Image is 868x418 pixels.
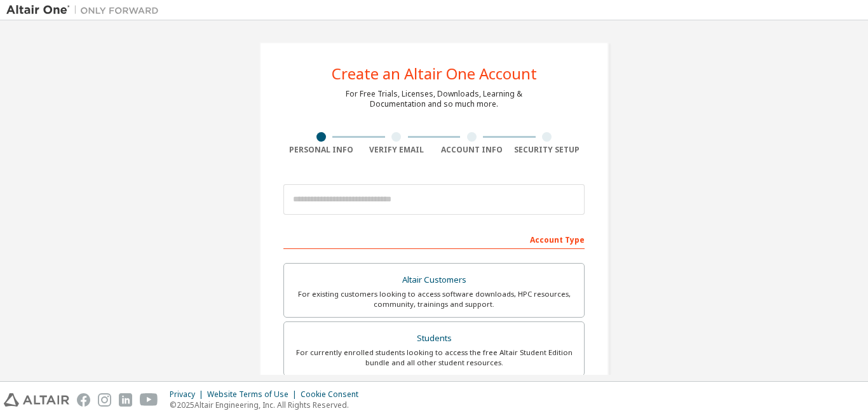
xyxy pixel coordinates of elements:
[119,393,132,407] img: linkedin.svg
[77,393,90,407] img: facebook.svg
[283,229,585,249] div: Account Type
[98,393,111,407] img: instagram.svg
[359,145,435,155] div: Verify Email
[346,89,522,109] div: For Free Trials, Licenses, Downloads, Learning & Documentation and so much more.
[140,393,158,407] img: youtube.svg
[292,289,576,309] div: For existing customers looking to access software downloads, HPC resources, community, trainings ...
[6,4,165,17] img: Altair One
[301,389,366,400] div: Cookie Consent
[283,145,359,155] div: Personal Info
[4,393,69,407] img: altair_logo.svg
[292,330,576,347] div: Students
[207,389,301,400] div: Website Terms of Use
[292,347,576,368] div: For currently enrolled students looking to access the free Altair Student Edition bundle and all ...
[170,400,366,410] p: © 2025 Altair Engineering, Inc. All Rights Reserved.
[292,271,576,289] div: Altair Customers
[510,145,585,155] div: Security Setup
[170,389,207,400] div: Privacy
[434,145,510,155] div: Account Info
[332,66,537,81] div: Create an Altair One Account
